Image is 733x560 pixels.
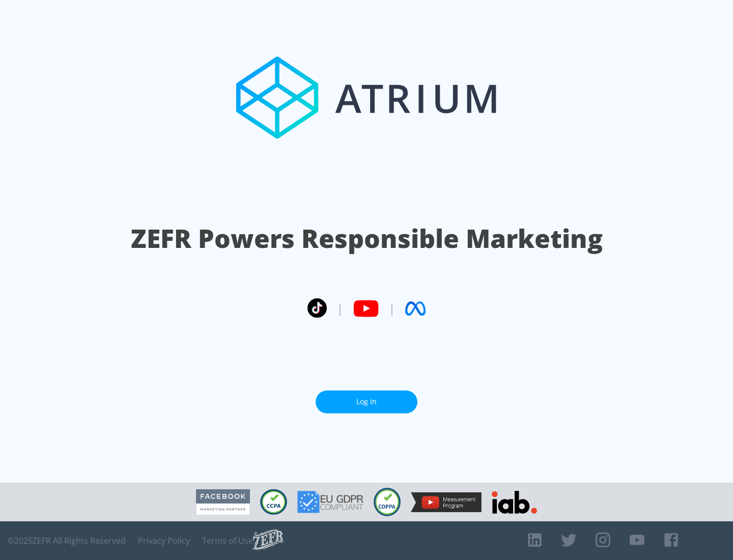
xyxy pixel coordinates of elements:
a: Privacy Policy [138,536,190,546]
span: | [337,301,343,316]
img: CCPA Compliant [260,489,287,515]
img: COPPA Compliant [374,488,401,516]
span: | [389,301,395,316]
span: © 2025 ZEFR All Rights Reserved [8,536,126,546]
a: Log In [316,390,417,413]
img: Facebook Marketing Partner [196,489,250,515]
a: Terms of Use [202,536,253,546]
img: GDPR Compliant [297,491,363,513]
h1: ZEFR Powers Responsible Marketing [131,221,603,256]
img: IAB [492,491,537,514]
img: YouTube Measurement Program [411,492,482,512]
